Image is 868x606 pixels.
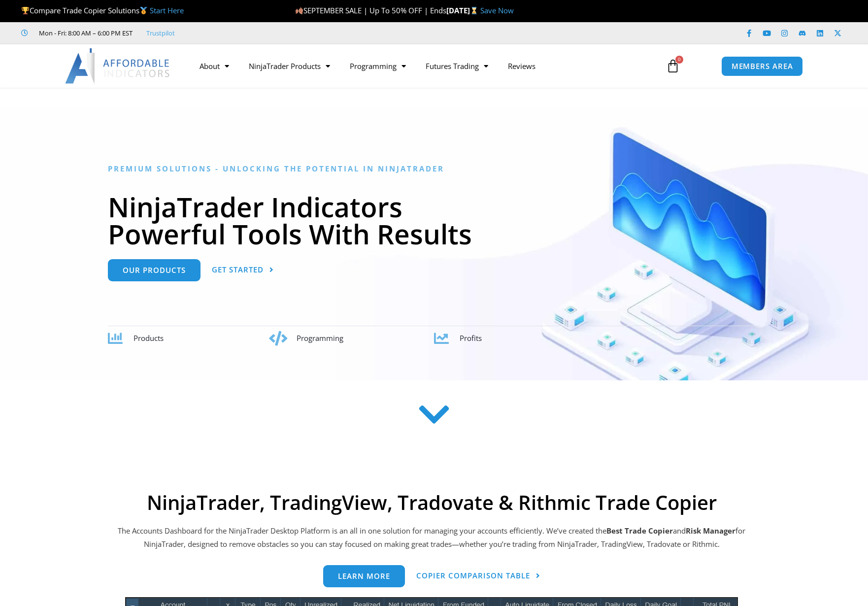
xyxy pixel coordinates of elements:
[21,5,184,15] span: Compare Trade Copier Solutions
[22,7,29,14] img: 🏆
[295,5,446,15] span: SEPTEMBER SALE | Up To 50% OFF | Ends
[296,7,303,14] img: 🍂
[297,333,343,343] span: Programming
[190,55,239,77] a: About
[65,48,171,84] img: LogoAI | Affordable Indicators – NinjaTrader
[134,333,164,343] span: Products
[123,267,186,274] span: Our Products
[721,56,803,76] a: MEMBERS AREA
[460,333,482,343] span: Profits
[140,7,147,14] img: 🥇
[732,63,793,70] span: MEMBERS AREA
[446,5,480,15] strong: [DATE]
[340,55,416,77] a: Programming
[116,524,747,552] p: The Accounts Dashboard for the NinjaTrader Desktop Platform is an all in one solution for managin...
[470,7,478,14] img: ⌛
[686,526,735,536] strong: Risk Manager
[108,193,761,247] h1: NinjaTrader Indicators Powerful Tools With Results
[606,526,673,536] b: Best Trade Copier
[416,565,540,587] a: Copier Comparison Table
[108,164,761,173] h6: Premium Solutions - Unlocking the Potential in NinjaTrader
[323,565,405,587] a: Learn more
[416,572,530,579] span: Copier Comparison Table
[36,27,133,39] span: Mon - Fri: 8:00 AM – 6:00 PM EST
[108,259,200,281] a: Our Products
[190,55,655,77] nav: Menu
[675,56,683,64] span: 0
[146,27,175,39] a: Trustpilot
[239,55,340,77] a: NinjaTrader Products
[116,491,747,514] h2: NinjaTrader, TradingView, Tradovate & Rithmic Trade Copier
[212,259,274,281] a: Get Started
[651,52,695,80] a: 0
[416,55,498,77] a: Futures Trading
[212,266,264,273] span: Get Started
[480,5,514,15] a: Save Now
[498,55,545,77] a: Reviews
[150,5,184,15] a: Start Here
[338,572,390,580] span: Learn more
